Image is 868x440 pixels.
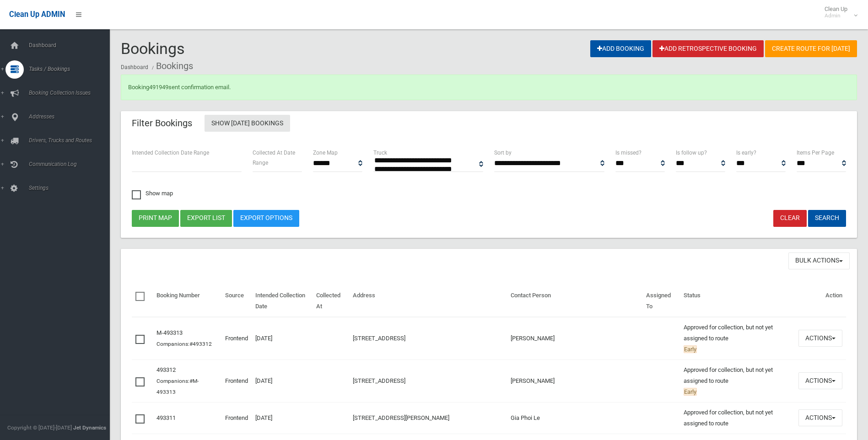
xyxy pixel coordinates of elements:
[252,360,313,402] td: [DATE]
[156,378,199,395] a: #M-493313
[373,148,387,158] label: Truck
[820,5,857,19] span: Clean Up
[353,414,449,421] a: [STREET_ADDRESS][PERSON_NAME]
[156,366,176,373] a: 493312
[121,64,148,70] a: Dashboard
[507,360,642,402] td: [PERSON_NAME]
[507,402,642,434] td: Gia Phoi Le
[156,378,199,395] small: Companions:
[26,161,117,167] span: Communication Log
[252,317,313,360] td: [DATE]
[26,42,117,48] span: Dashboard
[132,210,179,227] button: Print map
[121,39,185,58] span: Bookings
[798,409,842,426] button: Actions
[26,137,117,144] span: Drivers, Trucks and Routes
[26,90,117,96] span: Booking Collection Issues
[684,388,697,396] span: Early
[221,360,252,402] td: Frontend
[149,84,168,91] a: 491949
[680,402,795,434] td: Approved for collection, but not yet assigned to route
[150,58,193,75] li: Bookings
[156,341,213,347] small: Companions:
[205,115,290,132] a: Show [DATE] Bookings
[132,190,173,196] span: Show map
[252,402,313,434] td: [DATE]
[353,377,405,384] a: [STREET_ADDRESS]
[221,285,252,317] th: Source
[765,40,857,57] a: Create route for [DATE]
[180,210,232,227] button: Export list
[26,66,117,72] span: Tasks / Bookings
[26,113,117,120] span: Addresses
[221,317,252,360] td: Frontend
[73,424,106,431] strong: Jet Dynamics
[590,40,651,57] a: Add Booking
[353,335,405,342] a: [STREET_ADDRESS]
[156,329,183,336] a: M-493313
[252,285,313,317] th: Intended Collection Date
[189,341,212,347] a: #493312
[825,12,847,19] small: Admin
[798,330,842,347] button: Actions
[680,360,795,402] td: Approved for collection, but not yet assigned to route
[808,210,846,227] button: Search
[349,285,507,317] th: Address
[26,185,117,191] span: Settings
[788,252,850,269] button: Bulk Actions
[773,210,807,227] a: Clear
[507,285,642,317] th: Contact Person
[684,345,697,353] span: Early
[642,285,680,317] th: Assigned To
[9,10,65,19] span: Clean Up ADMIN
[121,75,857,100] div: Booking sent confirmation email.
[680,317,795,360] td: Approved for collection, but not yet assigned to route
[153,285,221,317] th: Booking Number
[313,285,350,317] th: Collected At
[652,40,764,57] a: Add Retrospective Booking
[233,210,299,227] a: Export Options
[680,285,795,317] th: Status
[795,285,846,317] th: Action
[121,114,203,132] header: Filter Bookings
[156,414,176,421] a: 493311
[7,424,72,431] span: Copyright © [DATE]-[DATE]
[507,317,642,360] td: [PERSON_NAME]
[798,372,842,389] button: Actions
[221,402,252,434] td: Frontend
